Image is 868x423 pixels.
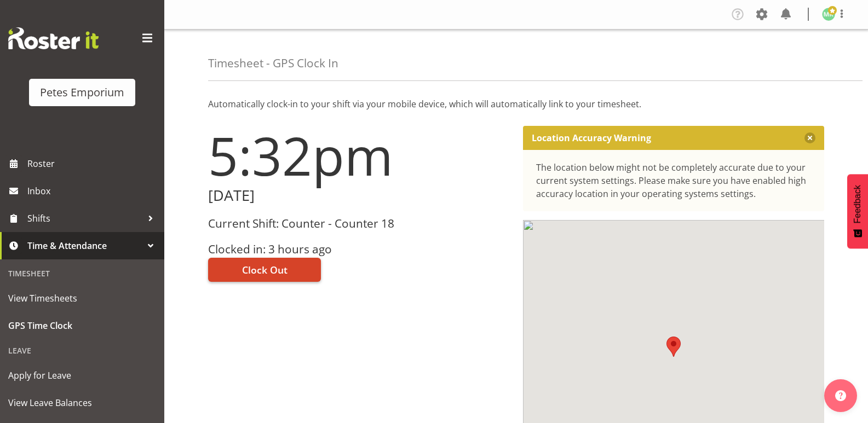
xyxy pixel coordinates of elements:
h1: 5:32pm [208,126,510,185]
a: GPS Time Clock [3,312,162,339]
span: View Leave Balances [8,395,156,411]
a: View Leave Balances [3,389,162,416]
a: View Timesheets [3,285,162,312]
span: Apply for Leave [8,367,156,384]
span: GPS Time Clock [8,317,156,334]
h4: Timesheet - GPS Clock In [208,57,338,69]
p: Location Accuracy Warning [532,132,651,143]
span: Roster [27,155,159,172]
h2: [DATE] [208,187,510,204]
img: help-xxl-2.png [835,390,846,401]
div: Timesheet [3,262,162,285]
span: View Timesheets [8,290,156,306]
span: Time & Attendance [27,237,142,254]
h3: Clocked in: 3 hours ago [208,243,510,256]
h3: Current Shift: Counter - Counter 18 [208,217,510,230]
span: Inbox [27,183,159,199]
span: Shifts [27,210,142,227]
a: Apply for Leave [3,362,162,389]
div: The location below might not be completely accurate due to your current system settings. Please m... [536,161,812,200]
button: Clock Out [208,258,321,282]
button: Close message [804,132,815,143]
span: Clock Out [242,263,288,277]
img: Rosterit website logo [8,27,99,49]
div: Leave [3,339,162,362]
p: Automatically clock-in to your shift via your mobile device, which will automatically link to you... [208,97,824,111]
button: Feedback - Show survey [847,174,868,248]
img: melanie-richardson713.jpg [822,8,835,21]
div: Petes Emporium [40,84,124,101]
span: Feedback [853,185,863,223]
